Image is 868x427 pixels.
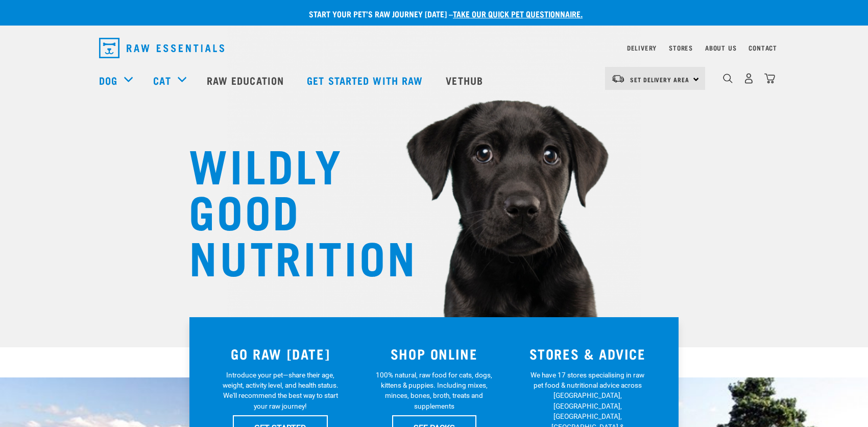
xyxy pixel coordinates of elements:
h1: WILDLY GOOD NUTRITION [189,140,393,278]
span: Set Delivery Area [630,78,689,81]
a: Contact [749,46,777,50]
a: Get started with Raw [297,60,436,101]
p: 100% natural, raw food for cats, dogs, kittens & puppies. Including mixes, minces, bones, broth, ... [374,370,494,412]
a: Stores [669,46,693,50]
img: home-icon-1@2x.png [723,74,733,83]
p: Introduce your pet—share their age, weight, activity level, and health status. We'll recommend th... [221,370,341,412]
a: Vethub [436,60,496,101]
a: take our quick pet questionnaire. [453,11,583,16]
h3: STORES & ADVICE [517,346,658,362]
a: Cat [153,73,171,88]
img: user.png [743,73,754,84]
a: Dog [99,73,117,88]
h3: GO RAW [DATE] [210,346,351,362]
h3: SHOP ONLINE [364,346,505,362]
img: van-moving.png [611,74,625,83]
a: Delivery [627,46,657,50]
img: Raw Essentials Logo [99,38,224,58]
a: About Us [705,46,736,50]
img: home-icon@2x.png [764,73,775,84]
a: Raw Education [197,60,297,101]
nav: dropdown navigation [91,34,777,62]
